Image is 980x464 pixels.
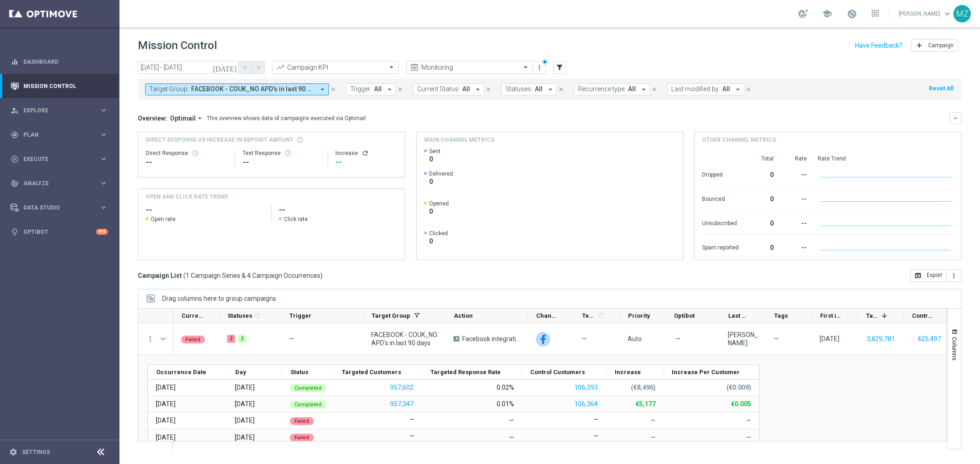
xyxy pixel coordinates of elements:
[429,200,449,207] span: Opened
[917,333,942,345] button: 425,497
[912,39,958,52] button: add Campaign
[702,191,739,205] div: Bounced
[530,369,585,376] span: Control Customers
[211,61,239,75] button: [DATE]
[318,85,327,94] i: arrow_drop_down
[196,114,204,122] i: arrow_drop_down
[22,449,50,455] a: Settings
[484,84,493,94] button: close
[145,83,329,95] button: Target Group: FACEBOOK - COUK_NO APD's in last 90 days arrow_drop_down
[235,433,255,442] div: Monday
[951,337,958,360] span: Columns
[744,84,753,94] button: close
[138,39,217,52] h1: Mission Control
[23,108,99,113] span: Explore
[23,220,96,244] a: Optibot
[146,193,228,201] h4: OPEN AND CLICK RATE TREND
[651,434,656,441] span: —
[156,433,176,442] div: 06 Oct 2025
[582,312,595,319] span: Templates
[151,215,176,223] span: Open rate
[389,398,414,410] button: 957,347
[191,85,315,93] span: FACEBOOK - COUK_NO APD's in last 90 days
[272,61,399,74] ng-select: Campaign KPI
[23,132,99,138] span: Plan
[953,5,971,22] div: MZ
[207,114,366,122] div: This overview shows data of campaigns executed via Optimail
[410,63,419,72] i: preview
[23,181,99,186] span: Analyze
[397,86,403,93] i: close
[866,312,878,319] span: Targeted Customers
[10,131,108,138] button: gps_fixed Plan keyboard_arrow_right
[820,335,839,343] div: 03 Oct 2025, Friday
[181,335,205,343] colored-tag: Failed
[746,417,751,424] span: —
[820,312,842,319] span: First in Range
[295,402,322,408] span: Completed
[290,400,326,409] colored-tag: Completed
[10,180,108,187] div: track_changes Analyze keyboard_arrow_right
[385,85,394,94] i: arrow_drop_down
[289,312,312,319] span: Trigger
[371,331,438,347] span: FACEBOOK - COUK_NO APD's in last 90 days
[239,61,252,74] button: arrow_back
[750,215,774,230] div: 0
[350,85,372,93] span: Trigger:
[10,155,108,163] button: play_circle_outline Execute keyboard_arrow_right
[728,331,758,347] div: Petruta Pelin
[429,237,448,245] span: 0
[146,335,154,343] button: more_vert
[650,84,658,94] button: close
[330,86,336,93] i: close
[255,64,261,71] i: arrow_forward
[10,83,108,90] div: Mission Control
[750,166,774,181] div: 0
[726,383,751,392] p: (€0.009)
[651,417,656,424] span: —
[396,84,404,94] button: close
[594,415,599,424] label: —
[342,369,401,376] span: Targeted Customers
[505,85,532,93] span: Statuses:
[651,86,657,93] i: close
[640,85,648,94] i: arrow_drop_down
[252,61,265,74] button: arrow_forward
[11,155,99,163] div: Execute
[243,149,320,157] div: Test Response
[928,83,954,94] button: Reset All
[329,84,337,94] button: close
[167,114,207,122] button: Optimail arrow_drop_down
[535,85,543,93] span: All
[11,131,19,139] i: gps_fixed
[235,383,255,392] div: Friday
[750,239,774,254] div: 0
[785,191,807,205] div: --
[252,310,261,320] span: Calculate column
[573,398,599,410] button: 106,364
[99,155,108,163] i: keyboard_arrow_right
[346,83,396,95] button: Trigger: All arrow_drop_down
[731,400,751,408] p: €0.005
[235,416,255,425] div: Sunday
[227,335,235,343] div: 2
[11,179,19,188] i: track_changes
[295,435,309,441] span: Failed
[916,42,923,49] i: add
[11,228,19,236] i: lightbulb
[910,271,962,279] multiple-options-button: Export to CSV
[595,310,604,320] span: Calculate column
[952,115,959,122] i: keyboard_arrow_down
[898,7,953,21] a: [PERSON_NAME]keyboard_arrow_down
[497,400,514,408] div: 0.01%
[156,416,176,425] div: 05 Oct 2025
[11,58,19,66] i: equalizer
[10,58,108,66] div: equalizer Dashboard
[11,50,108,74] div: Dashboard
[23,156,99,162] span: Execute
[628,312,650,319] span: Priority
[11,74,108,98] div: Mission Control
[928,42,954,49] span: Campaign
[10,107,108,114] button: person_search Explore keyboard_arrow_right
